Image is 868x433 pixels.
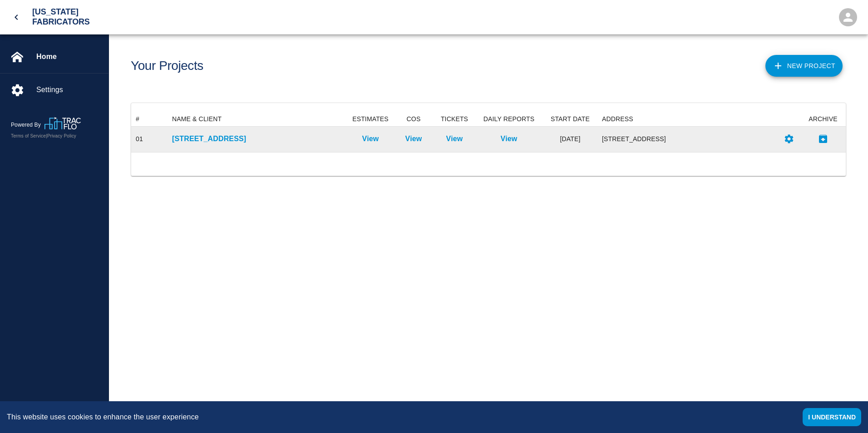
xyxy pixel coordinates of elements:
[352,112,389,126] div: ESTIMATES
[597,112,778,126] div: ADDRESS
[136,134,143,143] div: 01
[7,412,789,423] div: This website uses cookies to enhance the user experience
[348,112,393,126] div: ESTIMATES
[800,112,846,126] div: ARCHIVE
[441,112,468,126] div: TICKETS
[483,112,534,126] div: DAILY REPORTS
[602,134,773,143] div: [STREET_ADDRESS]
[131,59,203,74] h1: Your Projects
[803,408,861,426] button: Accept cookies
[11,133,46,138] a: Terms of Service
[46,133,47,138] span: |
[501,133,518,144] a: View
[36,51,101,62] span: Home
[765,55,843,77] button: New Project
[809,112,837,126] div: ARCHIVE
[407,112,421,126] div: COS
[434,112,475,126] div: TICKETS
[543,112,597,126] div: START DATE
[823,389,868,433] iframe: Chat Widget
[5,6,27,28] button: open drawer
[172,112,222,126] div: NAME & CLIENT
[393,112,434,126] div: COS
[11,121,44,129] p: Powered By
[131,112,168,126] div: #
[36,84,101,95] span: Settings
[405,133,422,144] a: View
[362,133,379,144] a: View
[833,3,863,32] button: open
[47,133,76,138] a: Privacy Policy
[543,127,597,152] div: [DATE]
[136,112,139,126] div: #
[446,133,463,144] a: View
[172,133,343,144] a: [STREET_ADDRESS]
[32,7,109,27] h2: [US_STATE] Fabricators
[44,117,81,129] img: TracFlo
[780,130,798,148] button: Settings
[551,112,590,126] div: START DATE
[602,112,633,126] div: ADDRESS
[475,112,543,126] div: DAILY REPORTS
[168,112,348,126] div: NAME & CLIENT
